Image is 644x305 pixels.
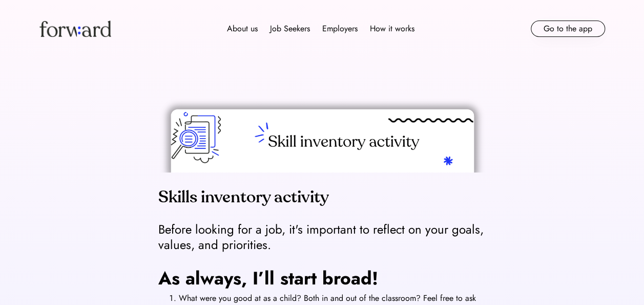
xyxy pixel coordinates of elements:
div: Employers [322,23,358,35]
div: Before looking for a job, it's important to reflect on your goals, values, and priorities. [158,222,486,253]
div: How it works [370,23,414,35]
img: skill%20inventory.png [158,99,486,173]
button: Go to the app [531,21,605,37]
div: About us [227,23,258,35]
div: Job Seekers [270,23,310,35]
span: As always, I’ll start broad! [158,265,378,291]
div: Skills inventory activity [158,185,329,209]
img: Forward logo [39,21,111,37]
